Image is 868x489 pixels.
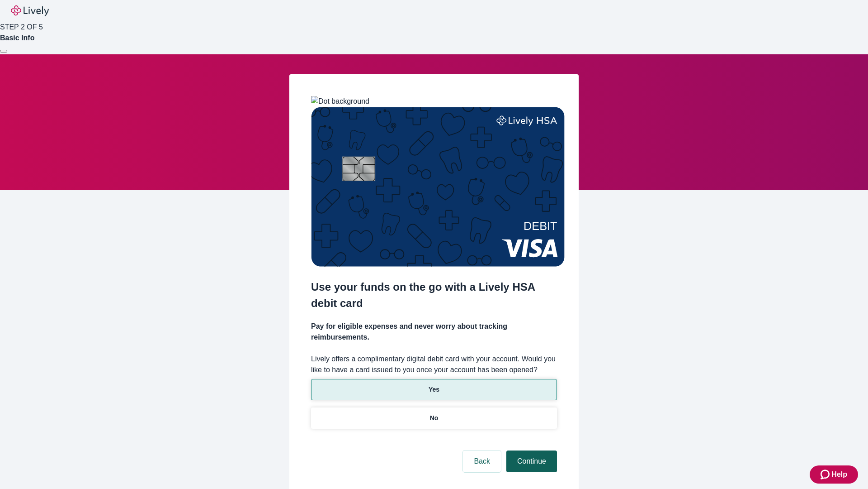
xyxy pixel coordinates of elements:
[11,5,49,16] img: Lively
[311,107,565,267] img: Debit card
[506,451,557,472] button: Continue
[311,407,557,429] button: No
[311,321,557,343] h4: Pay for eligible expenses and never worry about tracking reimbursements.
[311,354,557,375] label: Lively offers a complimentary digital debit card with your account. Would you like to have a card...
[311,279,557,312] h2: Use your funds on the go with a Lively HSA debit card
[311,379,557,400] button: Yes
[311,96,369,107] img: Dot background
[810,465,858,484] button: Zendesk support iconHelp
[429,385,439,394] p: Yes
[821,469,831,480] svg: Zendesk support icon
[463,451,501,472] button: Back
[831,469,847,480] span: Help
[430,413,439,423] p: No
